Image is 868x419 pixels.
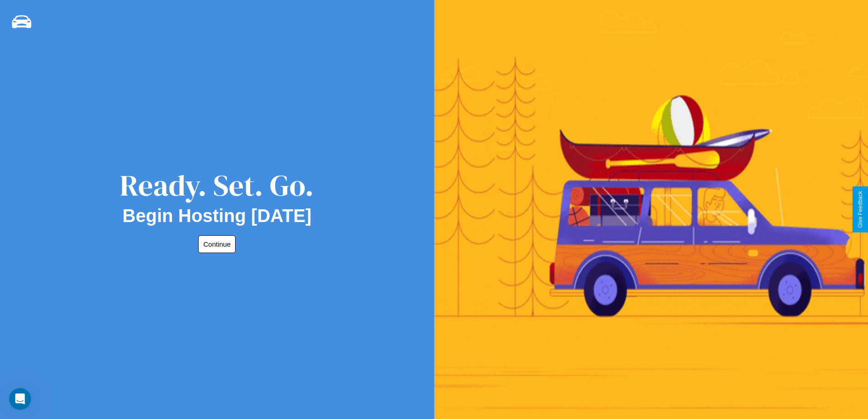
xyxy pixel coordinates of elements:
iframe: Intercom live chat [9,388,31,410]
button: Continue [198,235,236,253]
div: Give Feedback [857,191,863,228]
div: Ready. Set. Go. [120,165,314,206]
h2: Begin Hosting [DATE] [123,206,312,226]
